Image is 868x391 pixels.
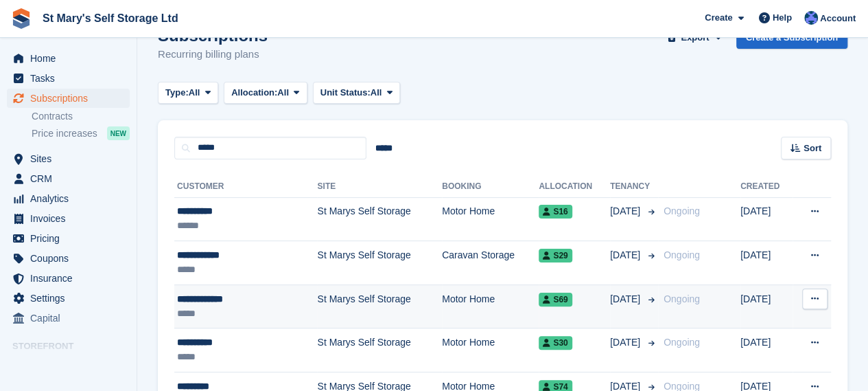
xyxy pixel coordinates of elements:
[610,248,643,262] span: [DATE]
[30,189,113,208] span: Analytics
[30,289,113,308] span: Settings
[740,328,793,372] td: [DATE]
[30,149,113,168] span: Sites
[158,82,218,104] button: Type: All
[174,176,317,198] th: Customer
[7,149,130,168] a: menu
[12,339,137,353] span: Storefront
[30,49,113,68] span: Home
[740,241,793,285] td: [DATE]
[317,176,442,198] th: Site
[313,82,400,104] button: Unit Status: All
[539,336,572,350] span: S30
[681,31,709,45] span: Export
[442,328,539,372] td: Motor Home
[442,197,539,241] td: Motor Home
[30,69,113,88] span: Tasks
[539,293,572,306] span: S69
[804,142,821,155] span: Sort
[30,269,113,288] span: Insurance
[665,26,725,49] button: Export
[224,82,307,104] button: Allocation: All
[664,337,700,348] span: Ongoing
[37,7,184,30] a: St Mary's Self Storage Ltd
[804,11,818,25] img: Matthew Keenan
[317,197,442,241] td: St Marys Self Storage
[740,197,793,241] td: [DATE]
[820,12,856,25] span: Account
[158,47,268,63] p: Recurring billing plans
[30,209,113,228] span: Invoices
[11,8,32,29] img: stora-icon-8386f47178a22dfd0bd8f6a31ec36ba5ce8667c1dd55bd0f319d3a0aa187defe.svg
[610,176,658,198] th: Tenancy
[442,241,539,285] td: Caravan Storage
[30,357,113,376] span: Pre-opening Site
[539,205,572,219] span: S16
[7,249,130,268] a: menu
[7,89,130,108] a: menu
[740,284,793,328] td: [DATE]
[113,358,130,375] a: Preview store
[7,309,130,328] a: menu
[107,126,130,140] div: NEW
[317,328,442,372] td: St Marys Self Storage
[773,11,792,25] span: Help
[30,89,113,108] span: Subscriptions
[7,169,130,188] a: menu
[610,292,643,306] span: [DATE]
[32,127,97,140] span: Price increases
[30,169,113,188] span: CRM
[189,86,200,100] span: All
[610,335,643,350] span: [DATE]
[7,209,130,228] a: menu
[539,176,610,198] th: Allocation
[317,241,442,285] td: St Marys Self Storage
[7,229,130,248] a: menu
[7,69,130,88] a: menu
[664,293,700,304] span: Ongoing
[7,269,130,288] a: menu
[231,86,277,100] span: Allocation:
[30,309,113,328] span: Capital
[32,126,130,141] a: Price increases NEW
[7,189,130,208] a: menu
[539,249,572,262] span: S29
[7,289,130,308] a: menu
[165,86,189,100] span: Type:
[371,86,382,100] span: All
[317,284,442,328] td: St Marys Self Storage
[664,205,700,216] span: Ongoing
[320,86,371,100] span: Unit Status:
[610,204,643,219] span: [DATE]
[664,249,700,260] span: Ongoing
[442,284,539,328] td: Motor Home
[30,249,113,268] span: Coupons
[736,26,847,49] a: Create a Subscription
[705,11,732,25] span: Create
[442,176,539,198] th: Booking
[30,229,113,248] span: Pricing
[277,86,289,100] span: All
[32,110,130,123] a: Contracts
[740,176,793,198] th: Created
[7,49,130,68] a: menu
[7,357,130,376] a: menu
